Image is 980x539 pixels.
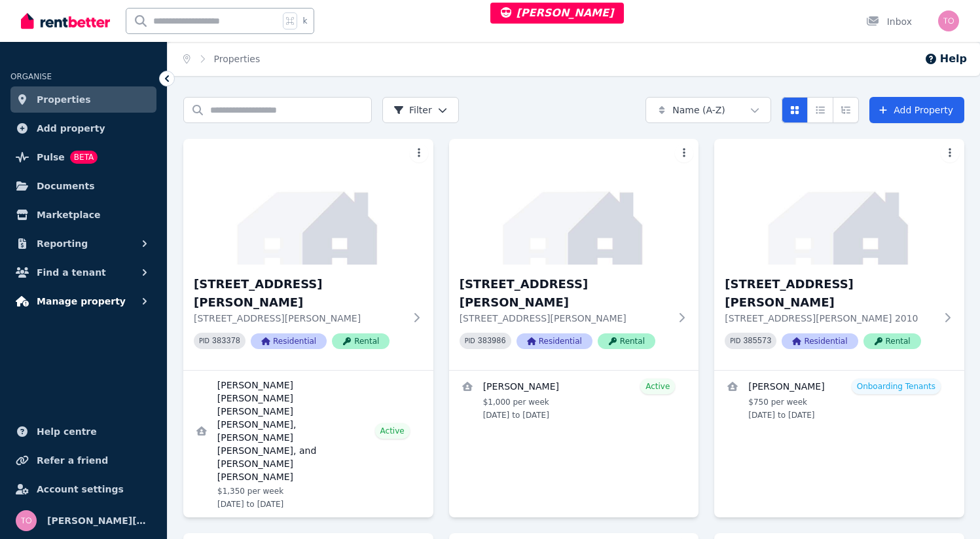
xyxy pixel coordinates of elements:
[214,54,261,64] a: Properties
[517,333,592,349] span: Residential
[449,139,699,265] img: 1/1 Mitchell St, North Bondi - 32
[460,312,670,325] p: [STREET_ADDRESS][PERSON_NAME]
[37,481,124,497] span: Account settings
[833,97,859,123] button: Expanded list view
[10,288,156,314] button: Manage property
[743,337,771,346] code: 385573
[782,97,859,123] div: View options
[10,86,156,113] a: Properties
[10,115,156,141] a: Add property
[672,103,725,117] span: Name (A-Z)
[410,144,428,162] button: More options
[37,92,91,107] span: Properties
[869,97,964,123] a: Add Property
[21,11,110,31] img: RentBetter
[863,333,921,349] span: Rental
[168,42,276,76] nav: Breadcrumb
[10,173,156,199] a: Documents
[449,371,699,428] a: View details for Bethany Walker
[675,144,693,162] button: More options
[10,72,52,81] span: ORGANISE
[37,121,105,136] span: Add property
[183,371,433,517] a: View details for Michelle Gonzalez Reynaud Peredo, Joseph Adrián Ornelas, Miu Kawano Viltro, and ...
[598,333,655,349] span: Rental
[449,139,699,370] a: 1/1 Mitchell St, North Bondi - 32[STREET_ADDRESS][PERSON_NAME][STREET_ADDRESS][PERSON_NAME]PID 38...
[183,139,433,265] img: 1/1 Henderson St, Bondi - 10
[10,447,156,474] a: Refer a friend
[10,418,156,445] a: Help centre
[37,424,97,439] span: Help centre
[199,337,209,344] small: PID
[382,97,459,123] button: Filter
[37,453,108,468] span: Refer a friend
[782,333,858,349] span: Residential
[730,337,740,344] small: PID
[16,510,37,531] img: tommy@rentbetter.com.au
[194,312,405,325] p: [STREET_ADDRESS][PERSON_NAME]
[251,333,327,349] span: Residential
[725,312,935,325] p: [STREET_ADDRESS][PERSON_NAME] 2010
[37,236,88,251] span: Reporting
[714,139,964,370] a: 1/4 Little Riley St, Surry Hills - 44[STREET_ADDRESS][PERSON_NAME][STREET_ADDRESS][PERSON_NAME] 2...
[37,293,126,309] span: Manage property
[37,149,65,165] span: Pulse
[47,513,151,529] span: [PERSON_NAME][EMAIL_ADDRESS][DOMAIN_NAME]
[37,265,106,280] span: Find a tenant
[938,10,959,31] img: tommy@rentbetter.com.au
[478,337,506,346] code: 383986
[866,15,912,28] div: Inbox
[782,97,808,123] button: Card view
[807,97,833,123] button: Compact list view
[37,178,95,194] span: Documents
[332,333,390,349] span: Rental
[10,202,156,228] a: Marketplace
[465,337,475,344] small: PID
[714,371,964,428] a: View details for Luis Perez
[10,231,156,257] button: Reporting
[725,275,935,312] h3: [STREET_ADDRESS][PERSON_NAME]
[645,97,771,123] button: Name (A-Z)
[501,7,614,19] span: [PERSON_NAME]
[183,139,433,370] a: 1/1 Henderson St, Bondi - 10[STREET_ADDRESS][PERSON_NAME][STREET_ADDRESS][PERSON_NAME]PID 383378R...
[37,207,100,223] span: Marketplace
[714,139,964,265] img: 1/4 Little Riley St, Surry Hills - 44
[10,259,156,286] button: Find a tenant
[460,275,670,312] h3: [STREET_ADDRESS][PERSON_NAME]
[10,476,156,502] a: Account settings
[302,16,307,26] span: k
[212,337,240,346] code: 383378
[194,275,405,312] h3: [STREET_ADDRESS][PERSON_NAME]
[941,144,959,162] button: More options
[924,51,967,67] button: Help
[393,103,432,117] span: Filter
[70,151,98,164] span: BETA
[10,144,156,170] a: PulseBETA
